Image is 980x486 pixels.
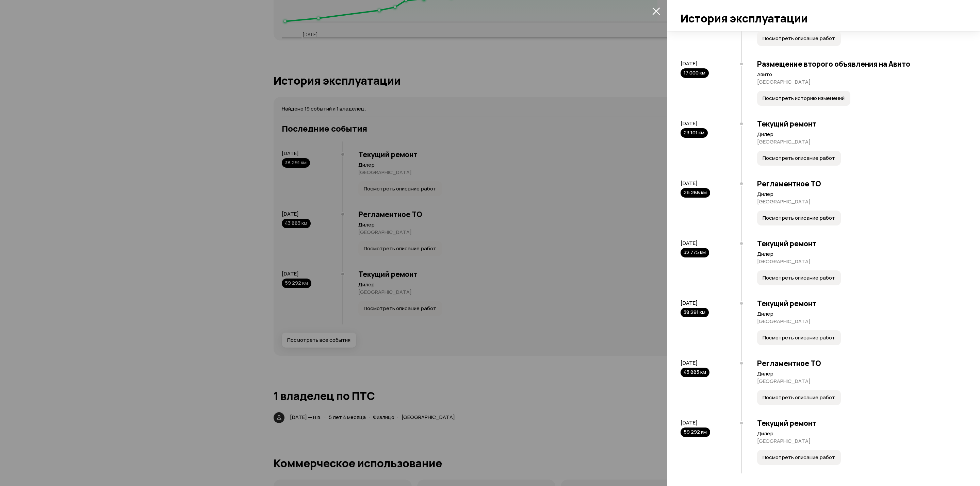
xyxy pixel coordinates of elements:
[757,91,850,106] button: Посмотреть историю изменений
[757,60,960,68] h3: Размещение второго объявления на Авито
[757,299,960,308] h3: Текущий ремонт
[681,188,710,198] div: 26 288 км
[757,138,960,145] p: [GEOGRAPHIC_DATA]
[757,430,960,437] p: Дилер
[681,308,709,317] div: 38 291 км
[757,438,960,445] p: [GEOGRAPHIC_DATA]
[757,258,960,265] p: [GEOGRAPHIC_DATA]
[681,180,698,187] span: [DATE]
[681,428,710,437] div: 59 292 км
[681,68,709,78] div: 17 000 км
[763,215,835,221] span: Посмотреть описание работ
[681,368,709,377] div: 43 883 км
[757,211,841,225] button: Посмотреть описание работ
[763,155,835,162] span: Посмотреть описание работ
[757,191,960,198] p: Дилер
[763,394,835,401] span: Посмотреть описание работ
[757,450,841,465] button: Посмотреть описание работ
[757,419,960,428] h3: Текущий ремонт
[757,270,841,285] button: Посмотреть описание работ
[757,179,960,188] h3: Регламентное ТО
[681,60,698,67] span: [DATE]
[763,334,835,341] span: Посмотреть описание работ
[757,390,841,405] button: Посмотреть описание работ
[681,248,709,257] div: 32 775 км
[681,299,698,306] span: [DATE]
[757,251,960,257] p: Дилер
[757,71,960,78] p: Авито
[757,370,960,377] p: Дилер
[763,454,835,461] span: Посмотреть описание работ
[763,95,845,102] span: Посмотреть историю изменений
[757,378,960,385] p: [GEOGRAPHIC_DATA]
[757,131,960,138] p: Дилер
[757,359,960,368] h3: Регламентное ТО
[681,128,708,138] div: 23 101 км
[763,35,835,42] span: Посмотреть описание работ
[757,198,960,205] p: [GEOGRAPHIC_DATA]
[681,120,698,127] span: [DATE]
[757,239,960,248] h3: Текущий ремонт
[757,311,960,317] p: Дилер
[757,151,841,166] button: Посмотреть описание работ
[651,5,661,16] button: закрыть
[757,79,960,85] p: [GEOGRAPHIC_DATA]
[681,359,698,366] span: [DATE]
[763,274,835,281] span: Посмотреть описание работ
[681,419,698,426] span: [DATE]
[757,119,960,128] h3: Текущий ремонт
[757,330,841,345] button: Посмотреть описание работ
[757,318,960,325] p: [GEOGRAPHIC_DATA]
[681,239,698,247] span: [DATE]
[757,31,841,46] button: Посмотреть описание работ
